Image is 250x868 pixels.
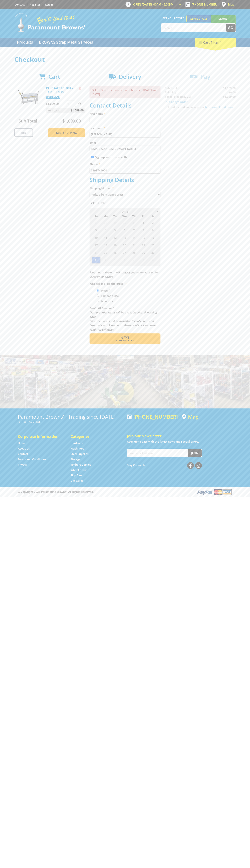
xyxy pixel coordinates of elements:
span: 12 [110,234,120,241]
a: Mount [PERSON_NAME] [211,15,236,29]
a: Remove from cart [79,86,81,90]
button: Go [226,24,236,32]
select: Please select a shipping method. [90,191,160,198]
span: Tu [110,214,120,219]
input: Please enter your first name. [90,117,160,123]
p: Item total: [46,108,85,113]
a: Go to the Wheelie Bins page [71,468,87,472]
span: 17 [91,241,101,249]
span: Mo [101,214,110,219]
span: Sa [148,214,157,219]
h3: Paramount Browns' - Trading since [DATE] [18,414,123,420]
span: [DATE] [121,210,129,213]
label: Who will pick up the order? [90,281,160,286]
span: 3 [91,226,101,234]
span: 13 [120,234,129,241]
input: Please enter your email address. [90,146,160,152]
span: 9 [148,226,157,234]
span: We [120,214,129,219]
span: Su [91,214,101,219]
h2: Shipping Details [90,176,160,183]
a: Go to the Timber Supplies page [71,463,91,467]
span: 2 [110,256,120,264]
a: Keep Shopping [48,128,85,137]
span: 31 [91,256,101,264]
span: Next [120,335,129,340]
a: Go to the Gift Cards page [71,479,83,483]
span: 10 [91,234,101,241]
label: First name [90,111,160,116]
span: 8:00am - 5:00pm [151,3,174,6]
a: Go to the Contact page [14,3,25,6]
span: 27 [120,249,129,256]
span: (1 item) [210,40,221,44]
span: 7 [129,226,138,234]
label: Shipping Method [90,186,160,190]
input: Please select who will pick up the order. [97,289,99,292]
span: Th [129,214,138,219]
input: Please enter your telephone number. [90,167,160,174]
p: Pickup Date needs to be on or between [DATE] and [DATE] [90,86,160,98]
span: 28 [101,219,110,226]
a: Go to the Terms and Conditions page [18,457,46,461]
span: 3 [120,256,129,264]
a: Go to the Privacy page [18,463,27,467]
span: 27 [91,219,101,226]
img: PayPal, Mastercard, Visa accepted [197,489,232,495]
div: Stay Connected [127,461,202,469]
a: Go to the registration page [30,3,40,6]
span: 20 [120,241,129,249]
span: 24 [91,249,101,256]
h5: Corporate Information [18,434,63,439]
span: 1 [101,256,110,264]
span: 29 [110,219,120,226]
span: 30 [148,249,157,256]
a: Go to the Products page [14,38,36,47]
span: 19 [110,241,120,249]
span: $1,099.00 [71,108,84,113]
span: $1,099.00 [62,118,81,124]
span: 25 [101,249,110,256]
input: Please select who will pick up the order. [97,295,99,297]
span: Set your store [161,15,186,21]
span: 6 [120,226,129,234]
span: 26 [110,249,120,256]
label: Pick Up Date [90,201,160,205]
span: 18 [101,241,110,249]
div: [PHONE_NUMBER] [127,414,178,420]
a: Gepps Cross [186,15,211,22]
a: PANBRAKE FOLDER - 1220 x 1.6MM (PEDESTAL) [46,86,73,99]
span: 1 [139,219,148,226]
span: 5 [110,226,120,234]
p: $1,099.00 [46,102,65,106]
p: [STREET_ADDRESS] [18,420,123,424]
span: 28 [129,249,138,256]
span: 22 [139,241,148,249]
span: 4 [129,256,138,264]
input: Please enter your last name. [90,131,160,138]
span: 29 [139,249,148,256]
img: Paramount Browns' [14,13,86,32]
span: Fr [139,214,148,219]
span: OPEN [DATE] [133,3,174,6]
img: PANBRAKE FOLDER - 1220 x 1.6MM (PEDESTAL) [18,86,39,107]
span: Cart [48,73,60,80]
label: Phone [90,162,160,166]
span: 31 [129,219,138,226]
span: 21 [129,241,138,249]
span: 11 [101,234,110,241]
h5: Categories [71,434,116,439]
label: Myself [100,288,111,294]
a: Go to the About Us page [18,447,30,450]
div: ® Copyright 2025 Paramount Browns'. All Rights Reserved. [14,489,236,495]
a: Go to the Skip Bins page [71,473,82,477]
a: Go to the Home page [18,441,26,445]
span: 6 [148,256,157,264]
button: Next Confirm order [90,333,160,344]
a: Go to the Hardware page [71,441,83,445]
em: Photo ID Required. Non-preorder items will be available after 5 working days Pre-order items will... [90,306,157,331]
span: 8 [139,226,148,234]
label: Someone Else [100,293,120,299]
label: Email [90,140,160,145]
span: 15 [139,234,148,241]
